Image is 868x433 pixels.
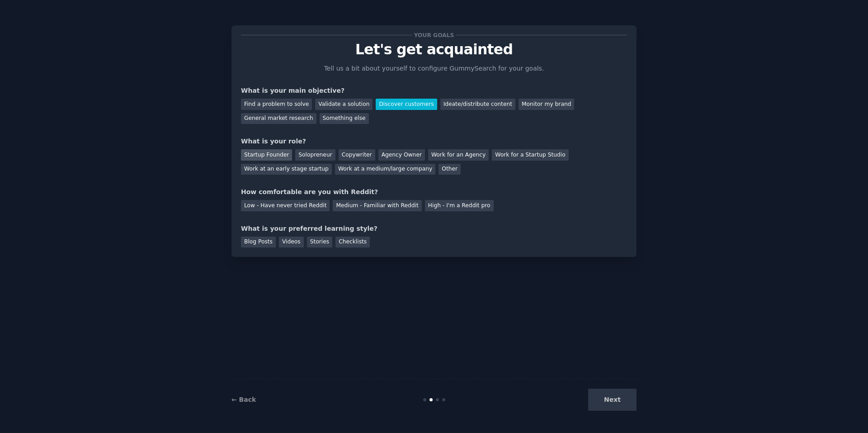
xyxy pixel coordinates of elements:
div: Other [439,164,461,175]
div: Work for an Agency [428,149,489,161]
div: Copywriter [339,149,375,161]
p: Let's get acquainted [241,42,627,57]
div: High - I'm a Reddit pro [425,200,494,211]
div: Videos [279,237,304,248]
div: Work at an early stage startup [241,164,332,175]
div: Checklists [335,237,370,248]
div: Discover customers [376,99,437,110]
p: Tell us a bit about yourself to configure GummySearch for your goals. [320,64,548,73]
div: What is your main objective? [241,86,627,95]
div: Blog Posts [241,237,276,248]
div: Low - Have never tried Reddit [241,200,330,211]
div: Medium - Familiar with Reddit [333,200,421,211]
div: Ideate/distribute content [440,99,515,110]
div: Work for a Startup Studio [492,149,568,161]
div: General market research [241,113,316,124]
div: How comfortable are you with Reddit? [241,187,627,197]
div: Find a problem to solve [241,99,312,110]
div: Validate a solution [315,99,373,110]
div: Something else [320,113,369,124]
div: Startup Founder [241,149,292,161]
div: Solopreneur [295,149,335,161]
div: Stories [307,237,332,248]
a: ← Back [231,396,256,403]
div: Agency Owner [378,149,425,161]
div: Monitor my brand [519,99,574,110]
div: What is your role? [241,137,627,146]
div: Work at a medium/large company [335,164,435,175]
div: What is your preferred learning style? [241,224,627,233]
span: Your goals [412,30,456,40]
